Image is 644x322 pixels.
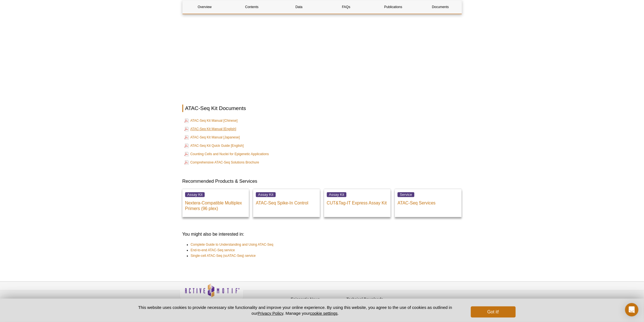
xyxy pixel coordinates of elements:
[230,0,274,14] a: Contents
[471,306,515,318] button: Got it!
[183,0,227,14] a: Overview
[395,189,462,217] a: Service ATAC-Seq Services
[253,189,320,217] a: Assay Kit ATAC-Seq Spike-In Control
[185,197,246,211] p: Nextera-Compatible Multiplex Primers (96 plex)
[324,189,391,217] a: Assay Kit CUT&Tag-IT Express Assay Kit
[246,296,268,304] a: Privacy Policy
[402,291,444,304] table: Click to Verify - This site chose Symantec SSL for secure e-commerce and confidential communicati...
[625,303,638,316] div: Open Intercom Messenger
[191,247,235,253] a: End-to-end ATAC-Seq service
[327,192,347,197] span: Assay Kit
[327,197,388,206] p: CUT&Tag-IT Express Assay Kit
[185,192,205,197] span: Assay Kit
[129,304,462,316] p: This website uses cookies to provide necessary site functionality and improve your online experie...
[347,297,400,302] h4: Technical Downloads
[418,0,462,14] a: Documents
[398,192,414,197] span: Service
[182,189,249,217] a: Assay Kit Nextera-Compatible Multiplex Primers (96 plex)
[291,297,344,302] h4: Epigenetic News
[180,282,244,304] img: Active Motif,
[277,0,321,14] a: Data
[191,242,273,247] a: Complete Guide to Understanding and Using ATAC-Seq
[310,311,337,316] button: cookie settings
[371,0,415,14] a: Publications
[182,178,462,185] h3: Recommended Products & Services
[256,192,276,197] span: Assay Kit
[324,0,368,14] a: FAQs
[184,134,240,141] a: ATAC-Seq Kit Manual [Japanese]
[191,253,256,258] a: Single-cell ATAC-Seq (scATAC-Seq) service
[184,126,236,132] a: ATAC-Seq Kit Manual [English]
[184,151,269,157] a: Counting Cells and Nuclei for Epigenetic Applications
[184,159,259,166] a: Comprehensive ATAC-Seq Solutions Brochure
[258,311,283,316] a: Privacy Policy
[256,197,317,206] p: ATAC-Seq Spike-In Control
[182,104,462,112] h2: ATAC-Seq Kit Documents
[184,117,238,124] a: ATAC-Seq Kit Manual [Chinese]
[182,231,462,238] h3: You might also be interested in:
[184,142,244,149] a: ATAC-Seq Kit Quick Guide [English]
[398,197,459,206] p: ATAC-Seq Services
